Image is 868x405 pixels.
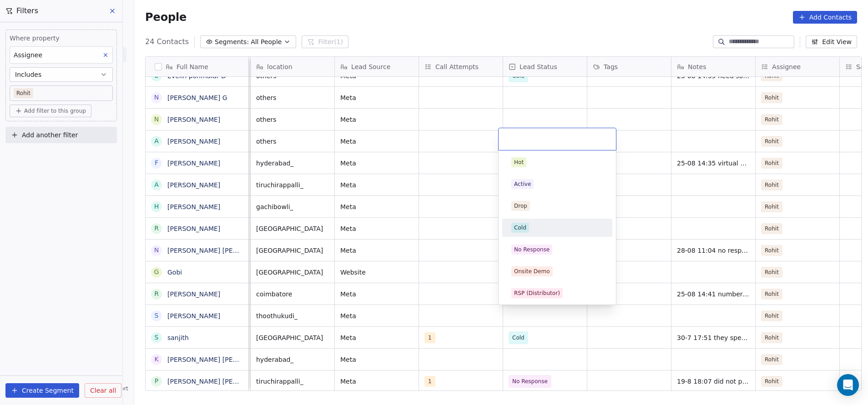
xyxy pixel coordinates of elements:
div: No Response [514,245,550,254]
div: Onsite Demo [514,267,550,275]
div: Drop [514,202,527,210]
div: Cold [514,224,526,232]
div: Hot [514,158,524,166]
div: RSP (Distributor) [514,289,560,297]
div: Active [514,180,531,188]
